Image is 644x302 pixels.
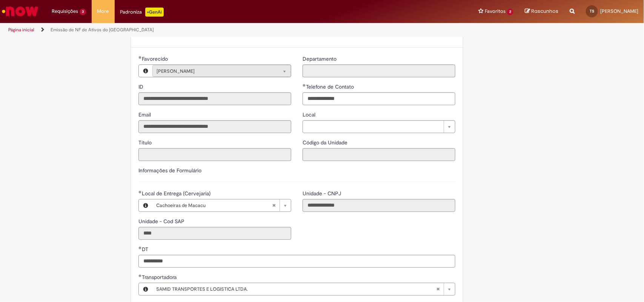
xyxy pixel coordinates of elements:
[6,23,424,37] ul: Trilhas de página
[156,199,272,212] span: Cachoeiras de Macacu
[138,139,153,146] label: Somente leitura - Título
[485,8,506,15] span: Favoritos
[139,199,152,212] button: Local de Entrega (Cervejaria), Visualizar este registro Cachoeiras de Macacu
[142,190,212,197] span: Necessários - Local de Entrega (Cervejaria)
[138,218,186,225] label: Somente leitura - Unidade - Cod SAP
[1,4,40,19] img: ServiceNow
[138,120,291,133] input: Email
[531,8,558,15] span: Rascunhos
[142,55,169,62] span: Necessários - Favorecido
[138,255,455,268] input: DT
[138,190,142,193] span: Obrigatório Preenchido
[303,55,338,62] span: Somente leitura - Departamento
[303,190,343,197] span: Somente leitura - Unidade - CNPJ
[303,139,349,146] span: Somente leitura - Código da Unidade
[303,139,349,146] label: Somente leitura - Código da Unidade
[142,274,178,281] span: Necessários - Transportadora
[138,83,145,90] label: Somente leitura - ID
[590,9,594,14] span: TS
[138,274,142,277] span: Obrigatório Preenchido
[432,283,444,295] abbr: Limpar campo Transportadora
[8,27,34,33] a: Página inicial
[303,84,306,87] span: Obrigatório Preenchido
[303,55,338,63] label: Somente leitura - Departamento
[139,283,152,295] button: Transportadora, Visualizar este registro SAMID TRANSPORTES E LOGISTICA LTDA.
[138,139,153,146] span: Somente leitura - Título
[142,246,150,253] span: Somente leitura - DT
[303,64,455,77] input: Departamento
[138,148,291,161] input: Título
[156,283,436,295] span: SAMID TRANSPORTES E LOGISTICA LTDA.
[303,120,455,133] a: Limpar campo Local
[152,199,291,212] a: Cachoeiras de MacacuLimpar campo Local de Entrega (Cervejaria)
[138,83,145,90] span: Somente leitura - ID
[138,92,291,105] input: ID
[139,65,152,77] button: Favorecido, Visualizar este registro TIAGO SOARES
[507,9,513,15] span: 2
[138,246,142,249] span: Obrigatório Preenchido
[152,283,455,295] a: SAMID TRANSPORTES E LOGISTICA LTDA.Limpar campo Transportadora
[303,199,455,212] input: Unidade - CNPJ
[51,27,154,33] a: Emissão de NF de Ativos do [GEOGRAPHIC_DATA]
[525,8,558,15] a: Rascunhos
[97,8,109,15] span: More
[303,148,455,161] input: Código da Unidade
[157,65,272,77] span: [PERSON_NAME]
[145,8,164,17] p: +GenAi
[303,190,343,197] label: Somente leitura - Unidade - CNPJ
[138,227,291,240] input: Unidade - Cod SAP
[303,111,317,118] span: Local
[52,8,78,15] span: Requisições
[120,8,164,17] div: Padroniza
[268,199,280,212] abbr: Limpar campo Local de Entrega (Cervejaria)
[306,83,355,90] span: Telefone de Contato
[600,8,638,14] span: [PERSON_NAME]
[80,9,86,15] span: 3
[138,167,201,174] label: Informações de Formulário
[152,65,291,77] a: [PERSON_NAME]Limpar campo Favorecido
[138,56,142,59] span: Obrigatório Preenchido
[138,111,152,118] label: Somente leitura - Email
[138,55,169,63] label: Somente leitura - Necessários - Favorecido
[303,92,455,105] input: Telefone de Contato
